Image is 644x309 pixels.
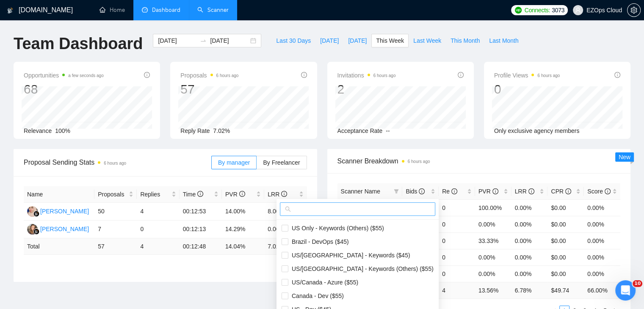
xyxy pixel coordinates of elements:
[511,232,548,249] td: 0.00%
[419,188,425,194] span: info-circle
[180,238,222,255] td: 00:12:48
[24,186,94,203] th: Name
[180,127,210,134] span: Reply Rate
[239,191,245,197] span: info-circle
[137,238,179,255] td: 4
[27,206,38,217] img: AJ
[394,189,399,194] span: filter
[264,203,307,221] td: 8.00%
[511,199,548,216] td: 0.00%
[152,6,180,14] span: Dashboard
[451,188,457,194] span: info-circle
[288,265,434,272] span: US/[GEOGRAPHIC_DATA] - Keywords (Others) ($55)
[222,221,264,238] td: 14.29%
[515,188,534,195] span: LRR
[222,203,264,221] td: 14.00%
[94,186,137,203] th: Proposals
[222,238,264,255] td: 14.04 %
[40,224,89,234] div: [PERSON_NAME]
[511,265,548,282] td: 0.00%
[439,199,475,216] td: 0
[210,36,249,45] input: End date
[180,221,222,238] td: 00:12:13
[575,7,581,13] span: user
[140,190,169,199] span: Replies
[392,185,401,198] span: filter
[547,232,584,249] td: $0.00
[27,207,89,214] a: AJ[PERSON_NAME]
[408,159,430,164] time: 6 hours ago
[216,73,239,78] time: 6 hours ago
[442,188,457,195] span: Re
[288,292,344,299] span: Canada - Dev ($55)
[587,188,610,195] span: Score
[489,36,518,45] span: Last Month
[615,280,636,301] iframe: Intercom live chat
[320,36,339,45] span: [DATE]
[100,6,125,14] a: homeHome
[27,224,38,235] img: NK
[33,229,39,235] img: gigradar-bm.png
[218,159,250,166] span: By manager
[619,154,630,160] span: New
[386,127,390,134] span: --
[94,221,137,238] td: 7
[511,249,548,265] td: 0.00%
[371,34,409,47] button: This Week
[40,207,89,216] div: [PERSON_NAME]
[584,216,620,232] td: 0.00%
[104,161,126,166] time: 6 hours ago
[24,81,104,97] div: 68
[343,34,371,47] button: [DATE]
[213,127,230,134] span: 7.02%
[281,191,287,197] span: info-circle
[494,127,580,134] span: Only exclusive agency members
[439,232,475,249] td: 0
[584,199,620,216] td: 0.00%
[14,34,143,54] h1: Team Dashboard
[475,232,511,249] td: 33.33%
[288,279,358,286] span: US/Canada - Azure ($55)
[337,156,621,166] span: Scanner Breakdown
[24,157,211,168] span: Proposal Sending Stats
[552,6,564,15] span: 3073
[7,4,13,17] img: logo
[547,199,584,216] td: $0.00
[446,34,484,47] button: This Month
[94,203,137,221] td: 50
[439,282,475,298] td: 4
[288,252,410,259] span: US/[GEOGRAPHIC_DATA] - Keywords ($45)
[494,81,560,97] div: 0
[439,216,475,232] td: 0
[537,73,560,78] time: 6 hours ago
[451,36,480,45] span: This Month
[348,36,367,45] span: [DATE]
[475,216,511,232] td: 0.00%
[627,7,640,14] span: setting
[565,188,571,194] span: info-circle
[137,186,179,203] th: Replies
[137,221,179,238] td: 0
[494,70,560,80] span: Profile Views
[301,72,307,78] span: info-circle
[475,199,511,216] td: 100.00%
[271,34,315,47] button: Last 30 Days
[225,191,245,198] span: PVR
[264,221,307,238] td: 0.00%
[528,188,534,194] span: info-circle
[315,34,343,47] button: [DATE]
[547,249,584,265] td: $0.00
[200,37,207,44] span: to
[406,188,425,195] span: Bids
[627,3,641,17] button: setting
[547,282,584,298] td: $ 49.74
[633,280,642,287] span: 10
[68,73,103,78] time: a few seconds ago
[478,188,498,195] span: PVR
[439,265,475,282] td: 0
[24,238,94,255] td: Total
[268,191,287,198] span: LRR
[55,127,70,134] span: 100%
[511,216,548,232] td: 0.00%
[475,265,511,282] td: 0.00%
